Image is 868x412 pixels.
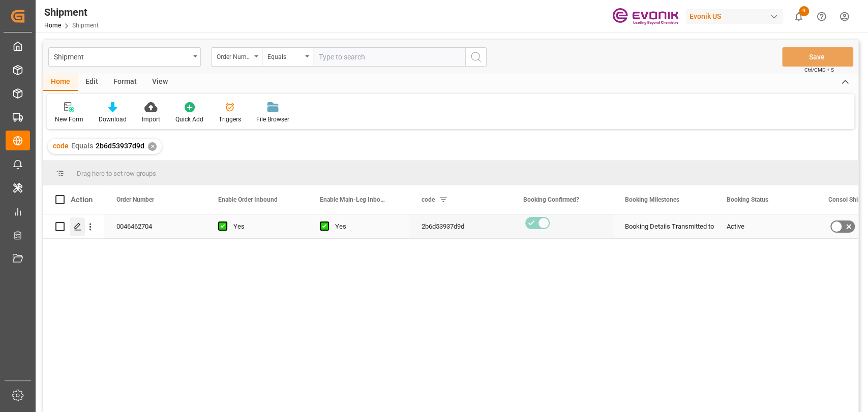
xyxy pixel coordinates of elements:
button: Evonik US [685,7,787,26]
div: Active [727,215,804,238]
button: open menu [211,47,262,67]
div: Booking Details Transmitted to SAP [625,215,702,238]
div: Evonik US [685,9,783,24]
div: ✕ [148,142,157,151]
button: show 9 new notifications [787,5,810,28]
span: Enable Main-Leg Inbound [320,196,388,203]
div: Triggers [219,115,241,124]
div: New Form [55,115,83,124]
span: Drag here to set row groups [77,170,156,177]
span: Booking Confirmed? [523,196,579,203]
div: Home [43,74,78,91]
span: 9 [799,6,809,16]
div: Shipment [54,50,190,62]
div: Quick Add [175,115,203,124]
div: Shipment [44,5,99,20]
div: Equals [267,50,302,61]
div: 0046462704 [104,214,206,238]
div: View [144,74,175,91]
div: Format [106,74,144,91]
div: Download [99,115,127,124]
a: Home [44,22,61,29]
span: Booking Status [727,196,768,203]
div: Action [71,195,93,204]
button: Help Center [810,5,833,28]
div: Press SPACE to select this row. [43,214,104,239]
span: code [422,196,435,203]
div: Yes [335,215,397,238]
span: code [53,142,69,150]
div: Edit [78,74,106,91]
span: Order Number [116,196,154,203]
div: Import [142,115,160,124]
input: Type to search [313,47,465,67]
button: open menu [48,47,201,67]
div: File Browser [256,115,289,124]
img: Evonik-brand-mark-Deep-Purple-RGB.jpeg_1700498283.jpeg [612,8,678,25]
span: Ctrl/CMD + S [804,66,834,74]
span: 2b6d53937d9d [96,142,144,150]
button: open menu [262,47,313,67]
button: search button [465,47,487,67]
span: Enable Order Inbound [218,196,278,203]
button: Save [782,47,853,67]
div: Order Number [217,50,251,61]
div: 2b6d53937d9d [409,214,511,238]
span: Equals [71,142,93,150]
div: Yes [233,215,295,238]
span: Booking Milestones [625,196,679,203]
